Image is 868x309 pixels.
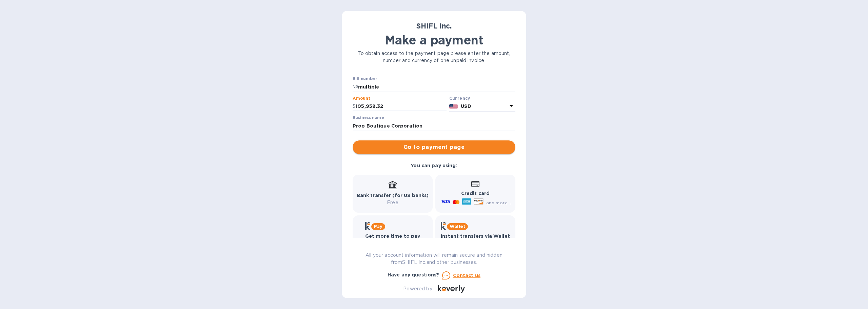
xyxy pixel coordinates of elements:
[357,199,429,206] p: Free
[357,193,429,198] b: Bank transfer (for US banks)
[353,33,515,47] h1: Make a payment
[353,77,377,81] label: Bill number
[358,82,515,92] input: Enter bill number
[411,163,457,168] b: You can pay using:
[461,103,471,109] b: USD
[358,143,510,151] span: Go to payment page
[353,103,356,110] p: $
[365,233,420,239] b: Get more time to pay
[403,285,432,292] p: Powered by
[353,116,384,120] label: Business name
[388,272,439,277] b: Have any questions?
[461,191,490,196] b: Credit card
[453,273,481,278] u: Contact us
[353,140,515,154] button: Go to payment page
[353,252,515,266] p: All your account information will remain secure and hidden from SHIFL Inc. and other businesses.
[486,200,511,205] span: and more...
[450,224,465,229] b: Wallet
[441,233,510,239] b: Instant transfers via Wallet
[353,50,515,64] p: To obtain access to the payment page please enter the amount, number and currency of one unpaid i...
[353,96,370,100] label: Amount
[374,224,382,229] b: Pay
[449,96,470,101] b: Currency
[416,22,452,30] b: SHIFL Inc.
[449,104,458,109] img: USD
[353,83,358,91] p: №
[353,121,515,131] input: Enter business name
[356,101,447,112] input: 0.00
